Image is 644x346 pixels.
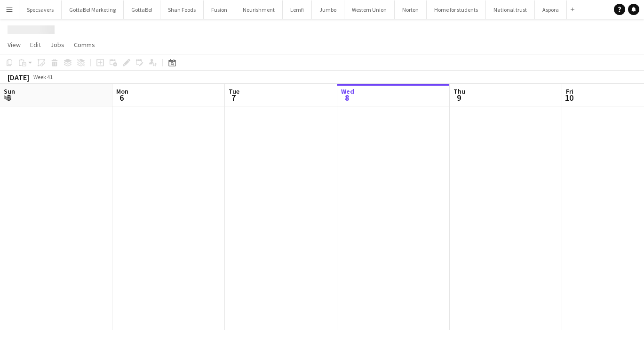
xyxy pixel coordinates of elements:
span: Thu [453,87,465,96]
span: 5 [2,92,15,103]
button: Norton [395,0,427,19]
span: Week 41 [31,73,55,80]
a: Edit [26,39,45,51]
a: View [4,39,24,51]
button: National trust [486,0,535,19]
span: Comms [74,40,95,49]
span: Fri [566,87,573,96]
span: 8 [340,92,354,103]
button: Fusion [204,0,235,19]
span: Wed [341,87,354,96]
button: Western Union [344,0,395,19]
button: Jumbo [312,0,344,19]
span: 9 [452,92,465,103]
span: 7 [227,92,239,103]
span: Edit [30,40,41,49]
button: Specsavers [19,0,62,19]
button: Nourishment [235,0,283,19]
span: Mon [116,87,128,96]
button: Shan Foods [160,0,204,19]
button: Home for students [427,0,486,19]
button: GottaBe! [124,0,160,19]
a: Jobs [47,39,68,51]
div: [DATE] [8,72,29,82]
span: Tue [229,87,239,96]
a: Comms [70,39,99,51]
span: Jobs [50,40,64,49]
button: GottaBe! Marketing [62,0,124,19]
span: 6 [115,92,128,103]
button: Aspora [535,0,567,19]
button: Lemfi [283,0,312,19]
span: View [8,40,21,49]
span: 10 [564,92,573,103]
span: Sun [4,87,15,96]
